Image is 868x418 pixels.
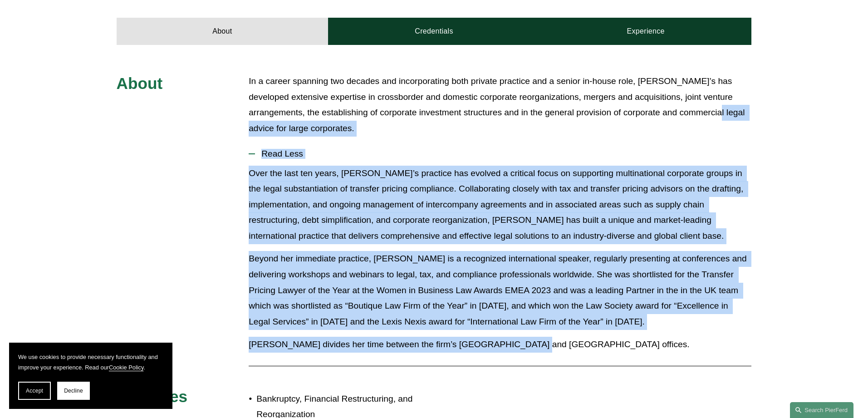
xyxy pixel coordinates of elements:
section: Cookie banner [9,343,172,409]
button: Read Less [249,142,751,166]
a: Experience [540,18,752,45]
p: In a career spanning two decades and incorporating both private practice and a senior in-house ro... [249,74,751,136]
a: Search this site [790,402,853,418]
a: Cookie Policy [109,364,144,371]
div: Read Less [249,166,751,359]
p: Over the last ten years, [PERSON_NAME]’s practice has evolved a critical focus on supporting mult... [249,166,751,244]
button: Decline [57,382,90,400]
span: About [117,74,163,92]
p: We use cookies to provide necessary functionality and improve your experience. Read our . [18,352,163,373]
a: About [117,18,329,45]
span: Accept [26,388,43,394]
p: [PERSON_NAME] divides her time between the firm’s [GEOGRAPHIC_DATA] and [GEOGRAPHIC_DATA] offices. [249,337,751,353]
span: Decline [64,388,83,394]
a: Credentials [328,18,540,45]
span: Read Less [255,149,751,159]
p: Beyond her immediate practice, [PERSON_NAME] is a recognized international speaker, regularly pre... [249,251,751,329]
button: Accept [18,382,51,400]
